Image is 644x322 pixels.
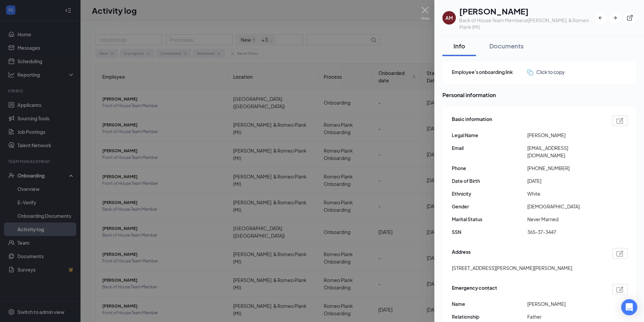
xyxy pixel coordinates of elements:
[527,215,603,223] span: Never Married
[452,68,527,76] span: Employee's onboarding link
[452,215,527,223] span: Marital Status
[527,190,603,197] span: White
[527,164,603,172] span: [PHONE_NUMBER]
[452,144,527,152] span: Email
[452,313,527,320] span: Relationship
[624,12,636,24] button: ExternalLink
[527,131,603,139] span: [PERSON_NAME]
[452,115,492,126] span: Basic information
[527,68,565,76] button: Click to copy
[452,177,527,185] span: Date of Birth
[442,91,636,99] span: Personal information
[452,284,497,295] span: Emergency contact
[621,299,637,315] div: Open Intercom Messenger
[445,14,453,21] div: AM
[452,164,527,172] span: Phone
[452,248,471,259] span: Address
[452,228,527,236] span: SSN
[527,203,603,210] span: [DEMOGRAPHIC_DATA]
[452,264,572,272] span: [STREET_ADDRESS][PERSON_NAME][PERSON_NAME]
[597,14,604,21] svg: ArrowLeftNew
[452,190,527,197] span: Ethnicity
[459,17,594,30] div: Back of House Team Member at [PERSON_NAME]. & Romeo Plank (MI)
[527,300,603,308] span: [PERSON_NAME]
[627,14,633,21] svg: ExternalLink
[489,42,524,50] div: Documents
[527,70,533,75] img: click-to-copy.71757273a98fde459dfc.svg
[612,14,619,21] svg: ArrowRight
[527,313,603,320] span: Father
[459,5,594,17] h1: [PERSON_NAME]
[452,203,527,210] span: Gender
[527,228,603,236] span: 365-37-3447
[609,12,621,24] button: ArrowRight
[527,144,603,159] span: [EMAIL_ADDRESS][DOMAIN_NAME]
[594,12,606,24] button: ArrowLeftNew
[449,42,469,50] div: Info
[527,177,603,185] span: [DATE]
[452,131,527,139] span: Legal Name
[452,300,527,308] span: Name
